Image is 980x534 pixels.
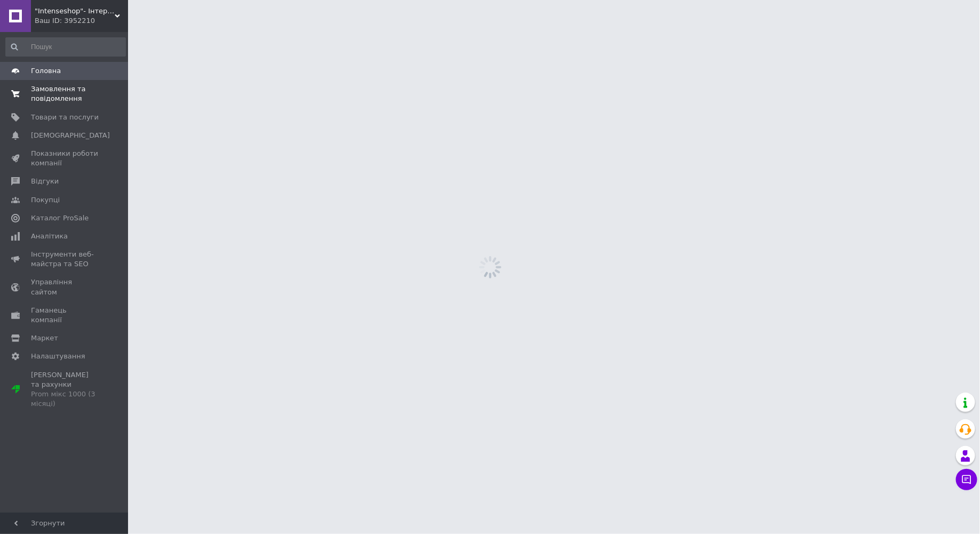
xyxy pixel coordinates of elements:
[5,37,126,57] input: Пошук
[31,213,89,223] span: Каталог ProSale
[31,195,60,205] span: Покупці
[31,232,68,241] span: Аналітика
[35,6,115,16] span: "Intenseshop"- Інтернет-магазин
[31,370,99,409] span: [PERSON_NAME] та рахунки
[31,277,99,297] span: Управління сайтом
[31,389,99,409] div: Prom мікс 1000 (3 місяці)
[956,469,977,490] button: Чат з покупцем
[31,84,99,103] span: Замовлення та повідомлення
[31,66,61,76] span: Головна
[35,16,128,26] div: Ваш ID: 3952210
[31,333,58,343] span: Маркет
[31,131,110,140] span: [DEMOGRAPHIC_DATA]
[31,306,99,325] span: Гаманець компанії
[31,250,99,269] span: Інструменти веб-майстра та SEO
[31,177,59,186] span: Відгуки
[31,149,99,168] span: Показники роботи компанії
[31,113,99,122] span: Товари та послуги
[31,352,85,361] span: Налаштування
